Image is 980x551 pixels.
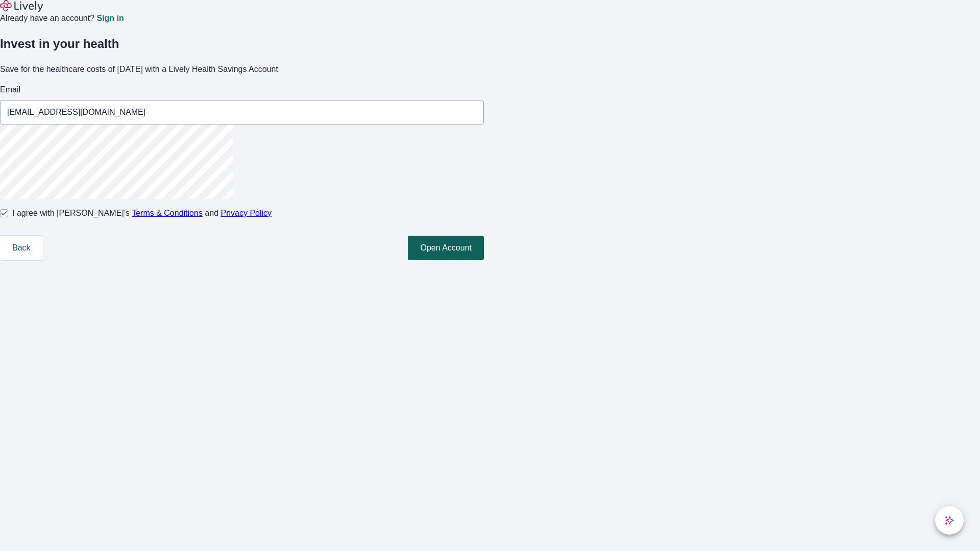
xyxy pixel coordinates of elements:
a: Terms & Conditions [132,209,203,217]
button: chat [935,506,964,535]
button: Open Account [408,236,484,260]
svg: Lively AI Assistant [944,515,954,525]
a: Privacy Policy [221,209,272,217]
span: I agree with [PERSON_NAME]’s and [12,207,272,219]
a: Sign in [96,14,124,22]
